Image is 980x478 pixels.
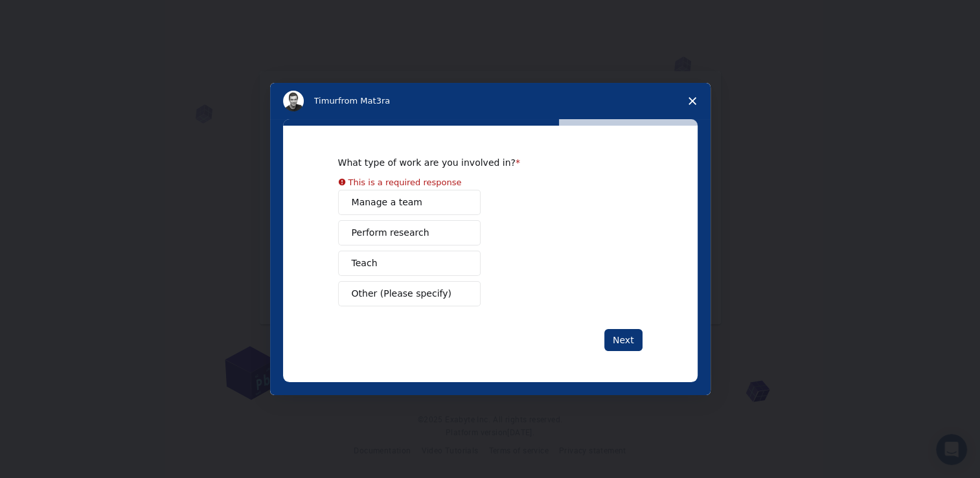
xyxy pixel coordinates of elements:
[604,329,643,351] button: Next
[26,9,72,21] span: Suporte
[352,196,422,209] span: Manage a team
[352,287,451,301] span: Other (Please specify)
[314,96,338,106] span: Timur
[338,220,481,245] button: Perform research
[338,251,481,276] button: Teach
[338,157,623,168] div: What type of work are you involved in?
[338,96,390,106] span: from Mat3ra
[352,256,378,270] span: Teach
[338,190,481,215] button: Manage a team
[283,91,304,111] img: Profile image for Timur
[352,226,429,240] span: Perform research
[348,175,462,189] div: This is a required response
[674,83,711,119] span: Close survey
[338,281,481,306] button: Other (Please specify)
